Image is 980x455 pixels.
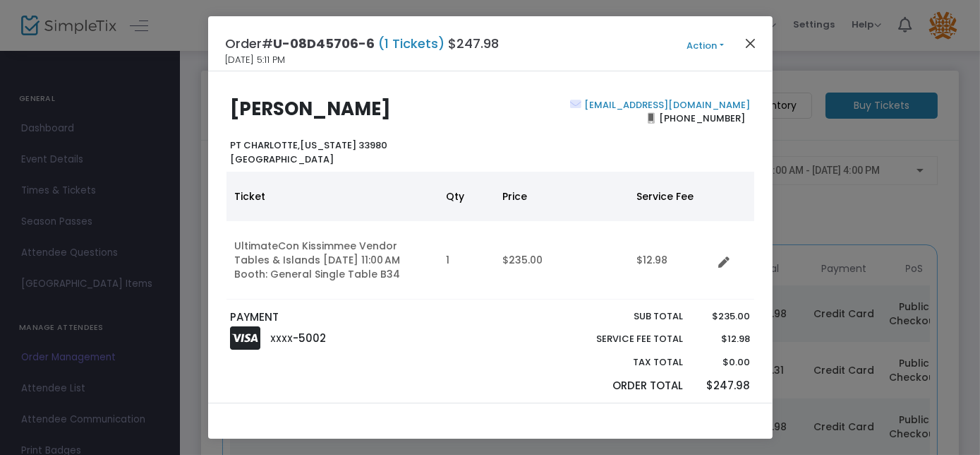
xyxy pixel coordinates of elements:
p: Tax Total [564,355,684,370]
td: $235.00 [495,221,629,300]
button: Close [741,34,759,52]
span: -5002 [293,331,326,345]
h4: Order# $247.98 [226,34,500,53]
th: Qty [438,172,495,221]
th: Price [495,172,629,221]
p: $235.00 [697,309,750,324]
p: $12.98 [697,332,750,346]
span: (1 Tickets) [375,35,449,52]
p: PAYMENT [230,309,483,326]
p: Service Fee Total [564,332,684,346]
p: Order Total [564,378,684,394]
p: Sub total [564,309,684,324]
td: UltimateCon Kissimmee Vendor Tables & Islands [DATE] 11:00 AM Booth: General Single Table B34 [226,221,438,300]
span: PT CHARLOTTE, [230,138,300,152]
td: 1 [438,221,495,300]
td: $12.98 [629,221,713,300]
a: [EMAIL_ADDRESS][DOMAIN_NAME] [581,98,750,112]
th: Ticket [226,172,438,221]
span: U-08D45706-6 [274,35,375,52]
p: $247.98 [697,378,750,394]
th: Service Fee [629,172,713,221]
p: $0.00 [697,355,750,370]
b: [US_STATE] 33980 [GEOGRAPHIC_DATA] [230,138,387,166]
span: [PHONE_NUMBER] [655,107,750,130]
button: Action [663,38,748,54]
b: [PERSON_NAME] [230,96,391,122]
span: XXXX [270,333,293,345]
span: [DATE] 5:11 PM [226,53,286,67]
div: Data table [226,172,754,300]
